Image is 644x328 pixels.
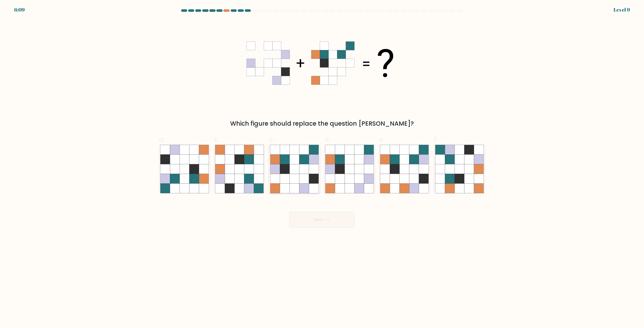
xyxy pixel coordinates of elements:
span: e. [379,134,385,144]
span: b. [214,134,220,144]
button: Next [289,212,355,228]
span: a. [159,134,165,144]
div: Which figure should replace the question [PERSON_NAME]? [162,119,482,128]
div: Level 9 [614,6,630,14]
span: c. [269,134,274,144]
span: f. [434,134,437,144]
span: d. [324,134,330,144]
div: 6:09 [14,6,25,14]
